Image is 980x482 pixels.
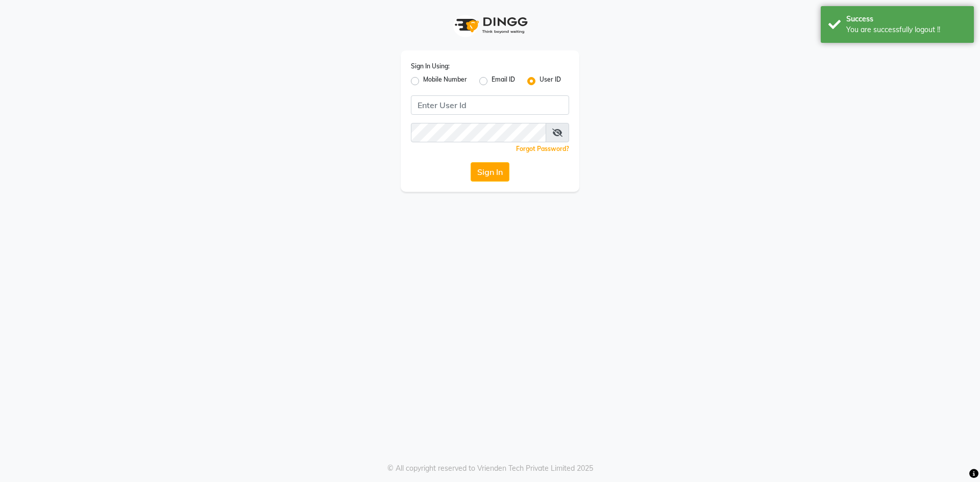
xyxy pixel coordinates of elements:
input: Username [411,123,546,142]
div: You are successfully logout !! [846,24,966,35]
img: logo1.svg [449,10,531,40]
input: Username [411,95,569,115]
label: Email ID [492,75,515,87]
label: Sign In Using: [411,62,450,71]
a: Forgot Password? [516,145,569,153]
label: User ID [540,75,561,87]
label: Mobile Number [423,75,467,87]
button: Sign In [471,162,509,182]
div: Success [846,14,966,24]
